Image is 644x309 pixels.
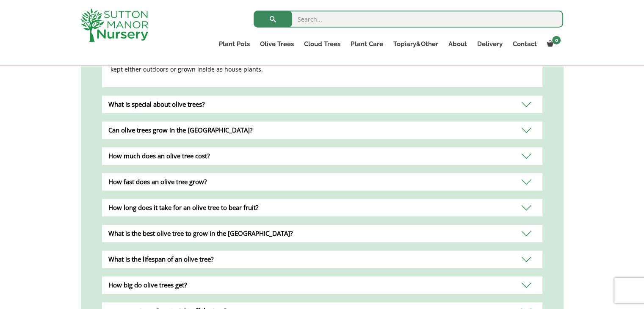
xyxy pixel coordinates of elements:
div: How long does it take for an olive tree to bear fruit? [102,199,542,216]
img: logo [80,8,148,42]
a: About [443,38,472,50]
div: How fast does an olive tree grow? [102,173,542,190]
input: Search... [254,11,563,28]
div: What is special about olive trees? [102,96,542,113]
a: Plant Pots [214,38,255,50]
a: Olive Trees [255,38,299,50]
a: Cloud Trees [299,38,345,50]
div: How big do olive trees get? [102,276,542,294]
div: Can olive trees grow in the [GEOGRAPHIC_DATA]? [102,121,542,139]
span: 0 [552,36,561,44]
div: What is the lifespan of an olive tree? [102,251,542,268]
a: Plant Care [345,38,388,50]
div: What is the best olive tree to grow in the [GEOGRAPHIC_DATA]? [102,225,542,242]
a: Contact [507,38,542,50]
a: Topiary&Other [388,38,443,50]
a: Delivery [472,38,507,50]
div: How much does an olive tree cost? [102,147,542,165]
a: 0 [542,38,563,50]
